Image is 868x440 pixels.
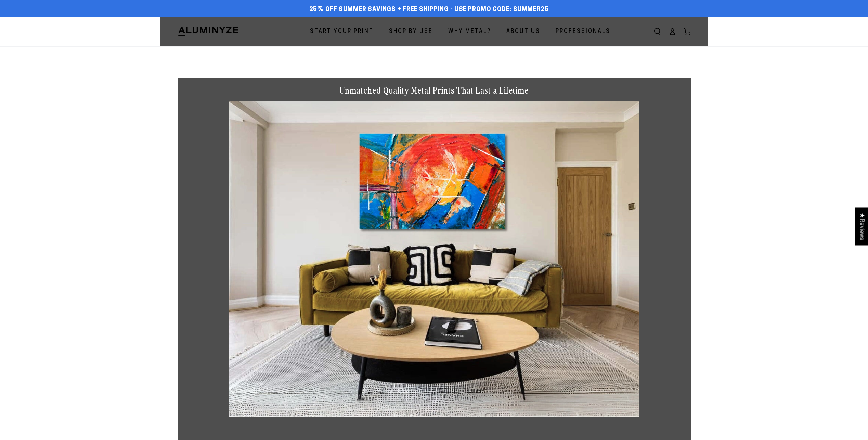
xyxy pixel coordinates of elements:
a: Professionals [550,23,616,41]
a: Shop By Use [384,23,438,41]
summary: Search our site [650,24,665,39]
span: Shop By Use [389,27,433,37]
div: Click to open Judge.me floating reviews tab [855,207,868,245]
a: About Us [501,23,545,41]
a: Start Your Print [305,23,379,41]
h1: Metal Prints [178,46,691,64]
img: Aluminyze [178,26,239,37]
span: About Us [506,27,540,37]
span: Start Your Print [310,27,374,37]
span: Professionals [556,27,610,37]
span: 25% off Summer Savings + Free Shipping - Use Promo Code: SUMMER25 [309,6,549,13]
span: Why Metal? [448,27,491,37]
a: Why Metal? [443,23,496,41]
h1: Unmatched Quality Metal Prints That Last a Lifetime [229,85,639,96]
